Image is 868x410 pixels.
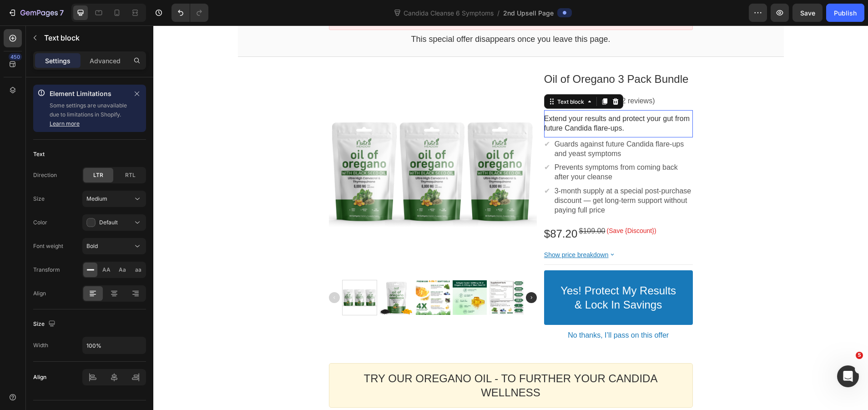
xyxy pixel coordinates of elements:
[33,242,63,250] div: Font weight
[503,8,554,18] span: 2nd Upsell Page
[414,305,515,315] p: No thanks, I’ll pass on this offer
[90,56,121,66] p: Advanced
[50,120,80,127] a: Learn more
[426,202,452,209] bdo: $109.00
[33,289,46,298] div: Align
[33,373,46,381] div: Align
[826,4,864,22] button: Publish
[135,266,141,274] span: aa
[211,347,505,373] span: TRY OUR OREGANO OIL - TO FURTHER YOUR CANDIDA WELLNESS
[800,9,815,17] span: Save
[176,267,187,278] img: gp-arrow-prev
[856,352,863,359] span: 5
[391,226,455,233] bdo: Show price breakdown
[402,8,495,18] span: Candida Cleanse 6 Symptoms
[401,161,540,189] p: 3-month supply at a special post-purchase discount — get long-term support without paying full price
[50,101,128,128] p: Some settings are unavailable due to limitations in Shopify.
[125,171,136,179] span: RTL
[82,191,146,207] button: Medium
[497,8,500,18] span: /
[82,214,146,231] button: Default
[391,138,397,146] span: ✔
[33,150,45,158] div: Text
[391,89,540,108] p: Extend your results and protect your gut from future Candida flare-ups.
[391,302,540,319] button: No thanks, I’ll pass on this offer
[4,4,68,22] button: 7
[391,245,540,299] button: Yes! Protect My Results & Lock In Savings
[391,89,540,108] div: Rich Text Editor. Editing area: main
[33,218,47,227] div: Color
[401,137,540,157] div: Rich Text Editor. Editing area: main
[373,267,384,278] img: gp-arrow-next
[45,56,71,66] p: Settings
[792,4,823,22] button: Save
[99,219,118,226] span: Default
[33,318,57,330] div: Size
[184,346,531,374] div: Rich Text Editor. Editing area: main
[82,238,146,254] button: Bold
[391,202,424,214] bdo: $87.20
[119,266,126,274] span: Aa
[33,341,48,349] div: Width
[86,195,107,202] span: Medium
[391,47,535,60] bdo: Oil of Oregano 3 Pack Bundle
[401,114,540,133] div: Rich Text Editor. Editing area: main
[837,365,859,387] iframe: Intercom live chat
[402,73,433,80] div: Text block
[391,162,397,169] span: ✔
[403,258,528,286] p: Yes! Protect My Results & Lock In Savings
[401,114,540,133] p: Guards against future Candida flare-ups and yeast symptoms
[9,53,22,61] div: 450
[33,171,57,179] div: Direction
[834,8,857,18] div: Publish
[86,243,98,249] span: Bold
[33,266,60,274] div: Transform
[93,171,103,179] span: LTR
[391,115,397,122] span: ✔
[60,7,64,18] p: 7
[102,266,111,274] span: AA
[50,88,128,99] p: Element Limitations
[153,25,868,410] iframe: Design area
[83,337,146,354] input: Auto
[172,4,208,22] div: Undo/Redo
[454,202,503,209] bdo: (Save {Discount})
[33,195,45,203] div: Size
[44,32,142,43] p: Text block
[401,137,540,157] p: Prevents symptoms from coming back after your cleanse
